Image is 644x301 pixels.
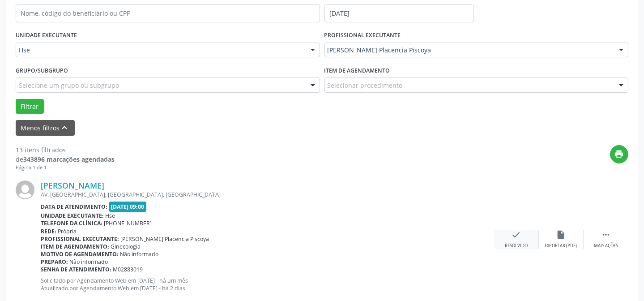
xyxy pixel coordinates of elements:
[19,46,302,55] span: Hse
[41,203,107,211] b: Data de atendimento:
[16,120,75,136] button: Menos filtroskeyboard_arrow_up
[614,149,624,159] i: print
[16,145,115,155] div: 13 itens filtrados
[41,235,119,243] b: Profissional executante:
[512,230,521,240] i: check
[16,155,115,164] div: de
[16,181,34,199] img: img
[601,230,611,240] i: 
[41,181,104,190] a: [PERSON_NAME]
[111,243,141,250] span: Ginecologia
[113,266,143,273] span: M02883019
[41,219,102,227] b: Telefone da clínica:
[106,212,115,219] span: Hse
[16,4,320,22] input: Nome, código do beneficiário ou CPF
[120,250,159,258] span: Não informado
[41,243,109,250] b: Item de agendamento:
[41,228,56,235] b: Rede:
[41,258,68,266] b: Preparo:
[324,29,401,43] label: PROFISSIONAL EXECUTANTE
[328,46,610,55] span: [PERSON_NAME] Placencia Piscoya
[23,155,115,163] strong: 343896 marcações agendadas
[16,99,44,114] button: Filtrar
[328,81,403,90] span: Selecionar procedimento
[104,219,152,227] span: [PHONE_NUMBER]
[60,123,70,133] i: keyboard_arrow_up
[16,64,68,77] label: Grupo/Subgrupo
[324,4,474,22] input: Selecione um intervalo
[58,228,77,235] span: Própria
[505,243,528,249] div: Resolvido
[545,243,577,249] div: Exportar (PDF)
[41,266,111,273] b: Senha de atendimento:
[556,230,566,240] i: insert_drive_file
[610,145,628,163] button: print
[324,64,390,77] label: Item de agendamento
[41,191,494,198] div: AV. [GEOGRAPHIC_DATA], [GEOGRAPHIC_DATA], [GEOGRAPHIC_DATA]
[109,202,147,212] span: [DATE] 09:00
[594,243,618,249] div: Mais ações
[41,277,494,292] p: Solicitado por Agendamento Web em [DATE] - há um mês Atualizado por Agendamento Web em [DATE] - h...
[121,235,209,243] span: [PERSON_NAME] Placencia Piscoya
[16,29,77,43] label: UNIDADE EXECUTANTE
[19,81,119,90] span: Selecione um grupo ou subgrupo
[16,164,115,172] div: Página 1 de 1
[70,258,108,266] span: Não informado
[41,250,119,258] b: Motivo de agendamento:
[41,212,104,219] b: Unidade executante:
